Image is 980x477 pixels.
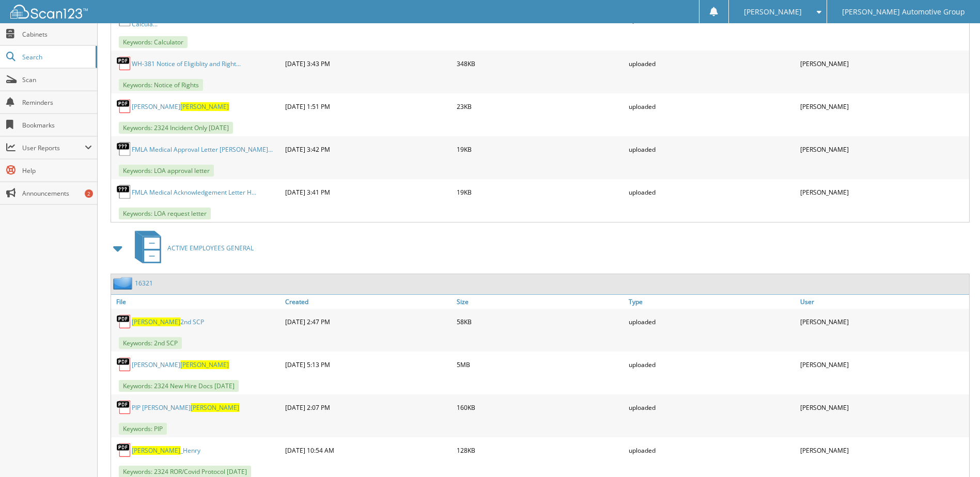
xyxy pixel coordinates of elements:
div: uploaded [626,139,798,160]
a: FMLA Medical Acknowledgement Letter H... [132,188,256,197]
span: Help [22,166,92,175]
img: PDF.png [116,400,132,415]
span: Reminders [22,98,92,107]
span: [PERSON_NAME] [132,446,180,455]
img: PDF.png [116,442,132,458]
div: 19KB [454,182,626,202]
span: [PERSON_NAME] [132,317,180,326]
a: FMLA Medical Approval Letter [PERSON_NAME]... [132,145,273,154]
a: [PERSON_NAME][PERSON_NAME] [132,102,229,111]
div: 348KB [454,53,626,74]
span: Keywords: PIP [119,423,167,435]
span: Keywords: Notice of Rights [119,79,203,91]
div: [PERSON_NAME] [798,440,969,460]
div: [PERSON_NAME] [798,311,969,332]
div: 23KB [454,96,626,117]
div: [DATE] 3:42 PM [283,139,454,160]
div: [DATE] 2:07 PM [283,397,454,418]
span: Announcements [22,189,92,198]
span: [PERSON_NAME] [180,102,229,111]
div: [DATE] 10:54 AM [283,440,454,460]
span: [PERSON_NAME] Automotive Group [842,9,965,15]
div: uploaded [626,182,798,202]
div: 160KB [454,397,626,418]
div: uploaded [626,311,798,332]
span: [PERSON_NAME] [191,403,239,412]
a: Type [626,295,798,309]
span: Keywords: Calculator [119,36,188,48]
img: PDF.png [116,314,132,329]
img: generic.png [116,141,132,157]
div: uploaded [626,397,798,418]
a: [PERSON_NAME]2nd SCP [132,317,204,326]
div: uploaded [626,53,798,74]
div: uploaded [626,354,798,375]
a: 16321 [135,279,153,288]
a: PIP [PERSON_NAME][PERSON_NAME] [132,403,239,412]
div: [PERSON_NAME] [798,354,969,375]
img: folder2.png [113,277,135,290]
div: 128KB [454,440,626,460]
a: [PERSON_NAME][PERSON_NAME] [132,360,229,369]
img: scan123-logo-white.svg [10,5,88,19]
span: User Reports [22,144,85,152]
div: [DATE] 1:51 PM [283,96,454,117]
div: [PERSON_NAME] [798,182,969,202]
div: [DATE] 3:43 PM [283,53,454,74]
div: [DATE] 5:13 PM [283,354,454,375]
div: 5MB [454,354,626,375]
span: Bookmarks [22,121,92,130]
span: ACTIVE EMPLOYEES GENERAL [167,244,254,252]
span: Keywords: 2324 New Hire Docs [DATE] [119,380,239,392]
span: Keywords: LOA approval letter [119,165,214,177]
img: PDF.png [116,56,132,71]
a: WH-381 Notice of Eligiblity and Right... [132,59,241,68]
a: ACTIVE EMPLOYEES GENERAL [129,228,254,268]
div: [PERSON_NAME] [798,53,969,74]
div: [DATE] 3:41 PM [283,182,454,202]
span: Keywords: LOA request letter [119,208,211,219]
div: uploaded [626,96,798,117]
div: [PERSON_NAME] [798,96,969,117]
span: Search [22,53,90,61]
img: PDF.png [116,357,132,372]
span: Keywords: 2324 Incident Only [DATE] [119,122,233,134]
a: Created [283,295,454,309]
img: generic.png [116,184,132,200]
div: 19KB [454,139,626,160]
span: Scan [22,75,92,84]
span: Keywords: 2nd SCP [119,337,182,349]
div: 58KB [454,311,626,332]
span: [PERSON_NAME] [744,9,802,15]
div: [PERSON_NAME] [798,139,969,160]
div: [DATE] 2:47 PM [283,311,454,332]
a: User [798,295,969,309]
a: Size [454,295,626,309]
img: PDF.png [116,99,132,114]
div: uploaded [626,440,798,460]
a: [PERSON_NAME]_Henry [132,446,200,455]
div: 2 [85,189,93,198]
span: [PERSON_NAME] [180,360,229,369]
div: [PERSON_NAME] [798,397,969,418]
a: File [111,295,283,309]
span: Cabinets [22,30,92,39]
